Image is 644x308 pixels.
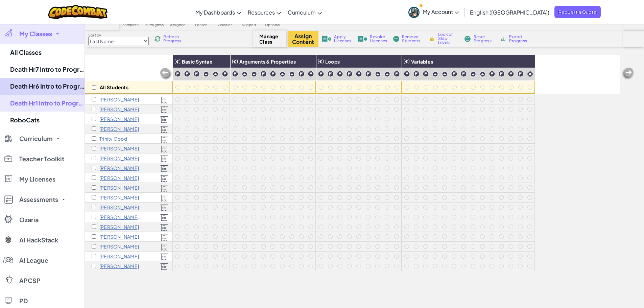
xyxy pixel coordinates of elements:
img: IconChallengeLevel.svg [346,71,353,77]
img: IconChallengeLevel.svg [451,71,457,77]
img: IconPracticeLevel.svg [280,71,285,77]
img: IconPracticeLevel.svg [470,71,476,77]
img: Licensed [160,224,168,231]
span: Revoke Licenses [370,35,387,43]
img: IconRemoveStudents.svg [393,36,399,42]
p: Levi Kurzweil [99,195,139,200]
img: IconChallengeLevel.svg [260,71,267,77]
span: Lock or Skip Levels [438,32,458,45]
span: Variables [411,58,433,65]
span: complete [122,23,139,27]
img: IconPracticeLevel.svg [375,71,381,77]
span: My Classes [19,31,52,37]
span: AI League [19,257,48,263]
p: Jayden Flowers [99,116,139,122]
span: Skipped [242,23,256,27]
a: Resources [244,3,284,21]
img: IconPracticeLevel.svg [442,71,448,77]
img: IconChallengeLevel.svg [184,71,190,77]
span: Violation [217,23,233,27]
img: Licensed [160,126,168,133]
img: Licensed [160,204,168,212]
img: IconChallengeLevel.svg [393,71,400,77]
img: Licensed [160,175,168,182]
img: CodeCombat logo [48,5,108,19]
img: IconChallengeLevel.svg [193,71,200,77]
span: Loops [325,58,340,65]
img: IconChallengeLevel.svg [498,71,505,77]
img: IconChallengeLevel.svg [327,71,334,77]
p: Cambria Hartley [99,146,139,151]
img: IconPracticeLevel.svg [384,71,390,77]
p: Jesse Franklin [99,126,139,132]
p: Thomas Earl Lash [99,205,139,210]
img: IconChallengeLevel.svg [460,71,467,77]
img: IconChallengeLevel.svg [174,71,181,77]
img: Arrow_Left_Inactive.png [159,67,173,81]
img: IconChallengeLevel.svg [337,71,343,77]
p: Aubree Hull [99,156,139,161]
img: IconLock.svg [428,35,435,42]
img: IconPracticeLevel.svg [242,71,247,77]
span: Locked [195,23,208,27]
img: Licensed [160,263,168,270]
span: Manage Class [259,33,279,44]
a: English ([GEOGRAPHIC_DATA]) [467,3,553,21]
img: IconChallengeLevel.svg [308,71,314,77]
img: IconPracticeLevel.svg [480,71,485,77]
p: Aris Shreve [99,244,139,249]
a: Curriculum [284,3,325,21]
p: Persephone Woodford [99,263,139,269]
p: Trinity Good [99,136,127,141]
img: IconLicenseApply.svg [321,36,332,42]
span: Reset Progress [474,35,494,43]
button: Assign Content [288,31,318,47]
img: IconPracticeLevel.svg [203,71,209,77]
p: Zane Morris [99,224,139,230]
span: My Licenses [19,176,55,182]
img: Licensed [160,145,168,153]
p: All Students [100,85,128,90]
a: My Account [405,1,462,23]
p: Austin Huston [99,165,139,171]
img: IconReset.svg [464,36,471,42]
span: Assessments [19,196,58,203]
img: IconReload.svg [154,36,161,42]
span: In Progress [145,23,164,27]
img: IconChallengeLevel.svg [356,71,362,77]
span: Basic Syntax [182,58,212,65]
span: Optional [265,23,280,27]
img: Arrow_Left_Inactive.png [621,67,635,80]
span: English ([GEOGRAPHIC_DATA]) [470,9,549,16]
img: IconChallengeLevel.svg [222,71,228,77]
p: Hadley Likes [99,214,142,220]
img: IconChallengeLevel.svg [404,71,410,77]
span: Ozaria [19,217,39,223]
img: Licensed [160,243,168,251]
p: Zoe Angel [99,97,139,102]
p: Jasmine Jefferson [99,175,139,181]
img: Licensed [160,253,168,261]
p: Blake Smith [99,254,139,259]
span: AI HackStack [19,237,58,243]
img: IconPracticeLevel.svg [213,71,218,77]
span: Remove Students [402,35,422,43]
img: IconChallengeLevel.svg [318,71,324,77]
p: Savanna Carver [99,106,139,112]
img: IconChallengeLevel.svg [298,71,305,77]
span: Apply Licenses [334,35,351,43]
img: IconPracticeLevel.svg [432,71,438,77]
img: IconChallengeLevel.svg [423,71,429,77]
span: Export Progress [509,35,530,43]
img: IconArchive.svg [500,36,506,42]
span: Resources [248,9,275,16]
a: Request a Quote [554,6,601,18]
img: IconPracticeLevel.svg [251,71,257,77]
img: Licensed [160,96,168,104]
span: Arguments & Properties [239,58,296,65]
img: Licensed [160,106,168,114]
img: Licensed [160,136,168,143]
span: Refresh Progress [163,35,184,43]
img: avatar [408,7,420,18]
